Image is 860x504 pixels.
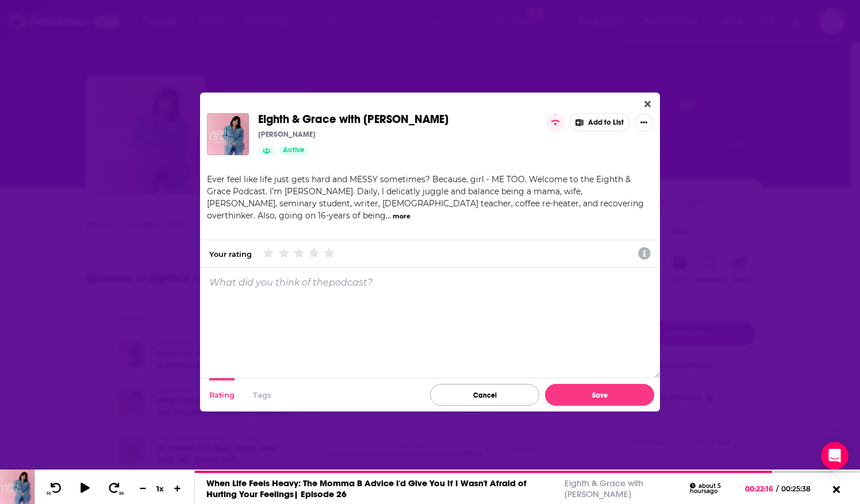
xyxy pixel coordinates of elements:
button: Close [640,97,655,111]
span: Active [283,145,305,156]
p: What did you think of the podcast ? [209,277,373,288]
button: Add to List [569,113,630,132]
div: 1 x [151,484,170,493]
button: Tags [253,378,271,411]
span: 00:25:38 [778,484,822,493]
p: [PERSON_NAME] [258,130,316,139]
a: Eighth & Grace with [PERSON_NAME] [565,478,643,499]
span: / [776,484,778,493]
a: Show additional information [638,246,651,262]
button: Rating [209,378,235,411]
img: Eighth & Grace with Brandy Dawson [207,113,249,155]
span: ... [386,210,391,221]
button: Show More Button [635,113,653,132]
span: 10 [47,491,51,496]
button: more [393,211,410,221]
div: Open Intercom Messenger [821,442,849,470]
span: Eighth & Grace with [PERSON_NAME] [258,112,448,126]
div: about 5 hours ago [690,483,735,495]
a: When Life Feels Heavy: The Momma B Advice I'd Give You If I Wasn't Afraid of Hurting Your Feeling... [206,478,527,499]
span: 30 [119,491,124,496]
span: Ever feel like life just gets hard and MESSY sometimes? Because, girl - ME TOO. Welcome to the Ei... [207,174,644,221]
button: Cancel [430,384,539,406]
div: Your rating [209,249,252,259]
a: Active [278,146,309,155]
button: Save [545,384,654,406]
span: 00:22:16 [745,484,776,493]
a: Eighth & Grace with [PERSON_NAME] [258,113,448,126]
